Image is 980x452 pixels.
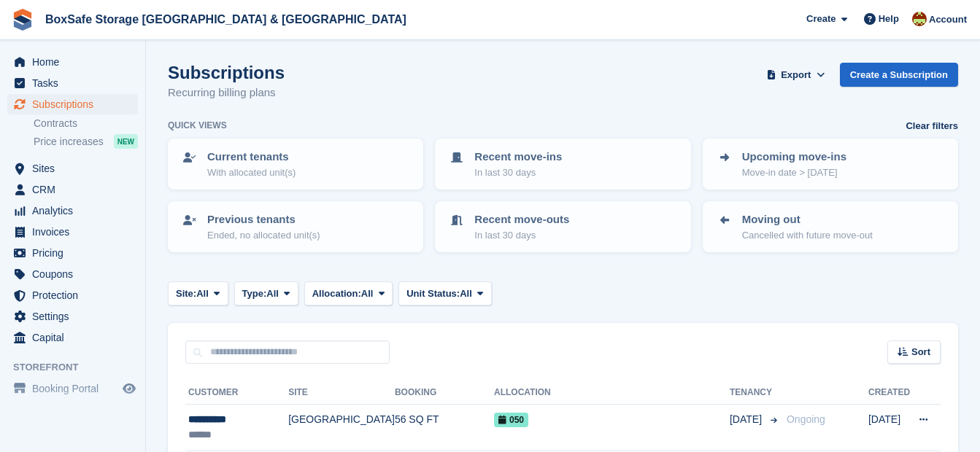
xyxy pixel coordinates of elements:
span: Export [781,68,811,82]
button: Allocation: All [304,281,393,305]
span: Allocation: [312,287,361,301]
td: 56 SQ FT [395,405,494,451]
img: Kim [912,12,927,26]
p: Recurring billing plans [168,85,285,101]
span: Invoices [32,222,120,242]
span: CRM [32,179,120,200]
p: Moving out [742,211,873,228]
p: In last 30 days [474,165,562,180]
span: Home [32,52,120,72]
span: 050 [494,413,528,427]
button: Export [764,63,828,87]
span: Site: [176,287,196,301]
a: Create a Subscription [840,63,958,87]
div: NEW [114,134,138,149]
span: Capital [32,327,120,348]
span: All [361,287,374,301]
span: All [196,287,209,301]
a: Current tenants With allocated unit(s) [169,140,422,188]
span: Sort [911,345,930,359]
span: Help [879,12,899,26]
img: stora-icon-8386f47178a22dfd0bd8f6a31ec36ba5ce8667c1dd55bd0f319d3a0aa187defe.svg [12,9,34,31]
a: Contracts [34,117,138,130]
span: Create [806,12,836,26]
span: Coupons [32,264,120,284]
p: Upcoming move-ins [742,149,846,165]
p: Current tenants [207,149,296,165]
span: Tasks [32,73,120,93]
th: Created [868,381,910,405]
a: menu [7,378,138,399]
span: Pricing [32,243,120,263]
p: Recent move-outs [474,211,569,228]
td: [DATE] [868,405,910,451]
span: Account [929,12,967,27]
span: All [266,287,279,301]
a: menu [7,243,138,263]
p: Recent move-ins [474,149,562,165]
th: Tenancy [730,381,781,405]
a: menu [7,73,138,93]
a: menu [7,94,138,114]
th: Booking [395,381,494,405]
button: Site: All [168,281,228,305]
a: BoxSafe Storage [GEOGRAPHIC_DATA] & [GEOGRAPHIC_DATA] [39,7,412,31]
a: menu [7,222,138,242]
a: menu [7,327,138,348]
p: Previous tenants [207,211,320,228]
a: Price increases NEW [34,133,138,149]
button: Type: All [234,281,298,305]
p: In last 30 days [474,228,569,243]
span: Booking Portal [32,378,120,399]
a: Previous tenants Ended, no allocated unit(s) [169,203,422,251]
a: Clear filters [906,119,958,133]
span: Type: [242,287,267,301]
th: Allocation [494,381,730,405]
span: Protection [32,285,120,305]
th: Site [288,381,395,405]
a: menu [7,52,138,72]
a: menu [7,264,138,284]
span: Subscriptions [32,94,120,114]
span: Analytics [32,200,120,221]
span: [DATE] [730,412,765,427]
p: With allocated unit(s) [207,165,296,180]
span: All [460,287,472,301]
a: Moving out Cancelled with future move-out [704,203,957,251]
a: menu [7,285,138,305]
span: Ongoing [787,413,825,425]
p: Ended, no allocated unit(s) [207,228,320,243]
span: Settings [32,306,120,327]
a: menu [7,200,138,221]
a: menu [7,158,138,179]
h6: Quick views [168,119,227,132]
a: menu [7,306,138,327]
p: Cancelled with future move-out [742,228,873,243]
span: Unit Status: [406,287,460,301]
a: Upcoming move-ins Move-in date > [DATE] [704,140,957,188]
span: Sites [32,158,120,179]
h1: Subscriptions [168,63,285,82]
a: Preview store [120,380,138,397]
p: Move-in date > [DATE] [742,165,846,180]
a: Recent move-ins In last 30 days [436,140,689,188]
span: Price increases [34,135,104,149]
a: menu [7,179,138,200]
a: Recent move-outs In last 30 days [436,203,689,251]
th: Customer [185,381,288,405]
td: [GEOGRAPHIC_DATA] [288,405,395,451]
span: Storefront [13,360,145,375]
button: Unit Status: All [398,281,491,305]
